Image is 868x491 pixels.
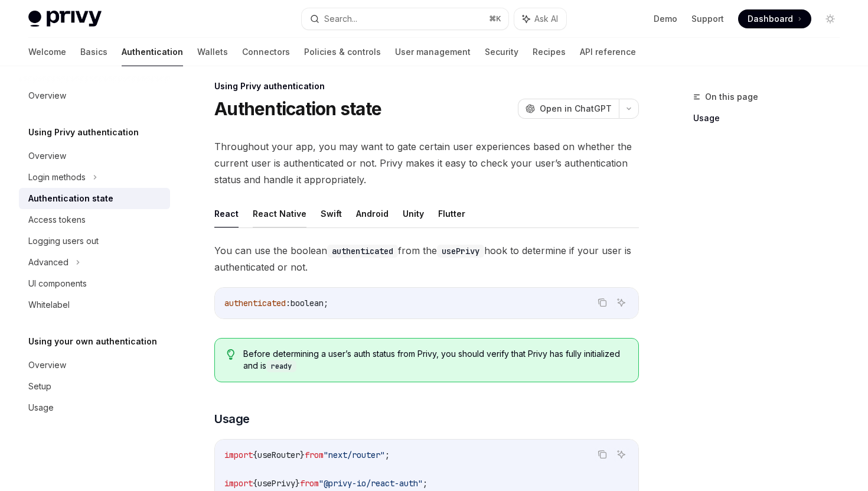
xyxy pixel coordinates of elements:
div: Using Privy authentication [214,80,639,92]
span: Throughout your app, you may want to gate certain user experiences based on whether the current u... [214,138,639,188]
div: Advanced [28,255,68,269]
span: : [286,298,291,308]
span: from [300,478,319,489]
button: Search...⌘K [302,8,508,30]
a: Dashboard [738,9,811,28]
a: User management [395,38,471,66]
span: You can use the boolean from the hook to determine if your user is authenticated or not. [214,242,639,275]
div: Usage [28,401,54,415]
div: UI components [28,277,87,291]
div: Logging users out [28,234,99,248]
svg: Tip [227,349,235,360]
button: Copy the contents from the code block [595,447,610,462]
button: Swift [321,200,342,227]
button: Ask AI [614,447,629,462]
button: Flutter [438,200,465,227]
a: Wallets [197,38,228,66]
div: Authentication state [28,191,113,206]
a: Usage [19,397,170,418]
a: Overview [19,85,170,106]
div: Login methods [28,170,86,184]
img: light logo [28,11,102,27]
a: Connectors [242,38,290,66]
span: ; [385,450,390,460]
a: UI components [19,273,170,294]
button: Unity [403,200,424,227]
a: Whitelabel [19,294,170,316]
span: from [305,450,324,460]
a: Access tokens [19,209,170,230]
div: Overview [28,149,66,163]
div: Overview [28,89,66,103]
code: ready [266,360,296,372]
a: Basics [80,38,107,66]
span: Usage [214,411,250,427]
button: Toggle dark mode [821,9,840,28]
span: "@privy-io/react-auth" [319,478,423,489]
div: Search... [324,12,357,26]
a: Demo [654,13,677,25]
button: Android [356,200,389,227]
span: { [253,478,257,489]
span: Open in ChatGPT [540,103,612,115]
a: Support [691,13,724,25]
span: } [300,450,305,460]
h5: Using Privy authentication [28,125,139,139]
a: Setup [19,376,170,397]
a: Recipes [533,38,566,66]
div: Setup [28,379,51,394]
h1: Authentication state [214,98,381,119]
span: ⌘ K [489,14,501,24]
span: Before determining a user’s auth status from Privy, you should verify that Privy has fully initia... [243,348,626,372]
span: import [224,478,253,489]
button: Ask AI [514,8,566,30]
span: { [253,450,257,460]
span: ; [324,298,328,308]
span: ; [423,478,428,489]
div: Access tokens [28,213,86,227]
button: React [214,200,239,227]
span: useRouter [257,450,300,460]
span: "next/router" [324,450,385,460]
code: authenticated [327,245,398,258]
button: Open in ChatGPT [518,99,619,119]
button: Ask AI [614,295,629,310]
h5: Using your own authentication [28,334,157,349]
a: Usage [693,109,849,128]
button: Copy the contents from the code block [595,295,610,310]
div: Whitelabel [28,298,70,312]
code: usePrivy [437,245,484,258]
span: usePrivy [257,478,295,489]
a: Security [485,38,518,66]
a: Welcome [28,38,66,66]
span: authenticated [224,298,286,308]
a: Overview [19,355,170,376]
span: import [224,450,253,460]
span: Dashboard [748,13,793,25]
a: Logging users out [19,230,170,252]
a: API reference [580,38,636,66]
a: Authentication state [19,188,170,209]
button: React Native [253,200,306,227]
a: Policies & controls [304,38,381,66]
span: boolean [291,298,324,308]
span: On this page [705,90,758,104]
div: Overview [28,358,66,372]
a: Authentication [122,38,183,66]
span: Ask AI [534,13,558,25]
span: } [295,478,300,489]
a: Overview [19,145,170,167]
